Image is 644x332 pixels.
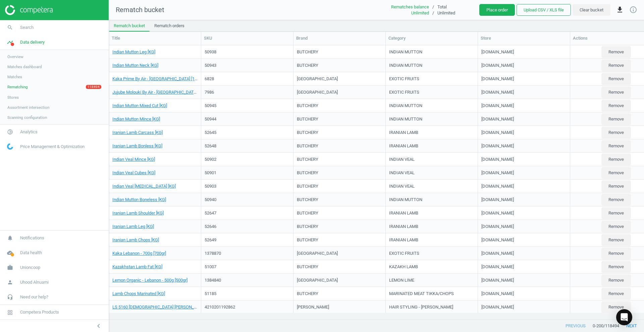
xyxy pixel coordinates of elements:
span: Assortment intersection [7,105,49,110]
div: BUTCHERY [297,223,318,229]
div: [DOMAIN_NAME] [481,102,514,108]
a: Iranian Lamb Carcass [KG] [112,130,163,135]
img: ajHJNr6hYgQAAAAASUVORK5CYII= [5,5,53,15]
div: BUTCHERY [297,264,318,270]
button: Remove [601,261,631,273]
a: Indian Mutton Neck [KG] [112,62,158,67]
button: Remove [601,194,631,206]
div: [DOMAIN_NAME] [481,250,514,256]
a: Iranian Lamb Chops [KG] [112,237,159,242]
a: Jujube Molouki By Air - [GEOGRAPHIC_DATA] [1000gr] [112,89,213,94]
a: Iranian Lamb Bonless [KG] [112,143,162,148]
div: INDIAN VEAL [389,156,415,162]
i: info_outline [629,6,637,14]
div: Unlimited [379,10,429,16]
span: Unioncoop [20,265,40,271]
span: Need our help? [20,294,48,300]
button: Remove [601,247,631,259]
span: Stores [7,95,19,100]
button: Remove [601,207,631,219]
button: Remove [601,59,631,72]
div: / [429,10,437,16]
button: Remove [601,100,631,112]
img: wGWNvw8QSZomAAAAABJRU5ErkJggg== [7,143,13,150]
div: INDIAN VEAL [389,170,415,176]
div: BUTCHERY [297,237,318,243]
div: 52645 [205,129,216,135]
div: BUTCHERY [297,143,318,149]
a: info_outline [629,6,637,14]
div: [DOMAIN_NAME] [481,62,514,68]
div: BUTCHERY [297,49,318,55]
span: Search [20,25,34,31]
div: BUTCHERY [297,156,318,162]
div: 52648 [205,143,216,149]
div: IRANIAN LAMB [389,237,418,243]
i: work [4,261,16,274]
button: Remove [601,140,631,152]
a: Indian Mutton Leg [KG] [112,49,155,54]
div: BUTCHERY [297,196,318,202]
i: chevron_left [95,322,103,330]
button: Remove [601,221,631,233]
div: EXOTIC FRUITS [389,76,419,82]
div: 51007 [205,264,216,270]
a: Kaka Lebanon - 700g [700gr] [112,250,166,255]
a: LS 5160 [DEMOGRAPHIC_DATA] [PERSON_NAME] [1] [112,304,212,309]
button: next [619,320,644,332]
div: INDIAN MUTTON [389,116,422,122]
a: Lamb Chops Marinated [KG] [112,291,165,296]
div: [PERSON_NAME] [297,304,329,310]
div: 50902 [205,156,216,162]
span: 0 - 200 [593,323,603,329]
div: 50943 [205,62,216,68]
div: 7986 [205,89,214,95]
div: IRANIAN LAMB [389,129,418,135]
div: 1384840 [205,277,221,283]
div: Title [112,35,198,41]
div: BUTCHERY [297,183,318,189]
i: person [4,276,16,289]
div: [DOMAIN_NAME] [481,223,514,229]
span: Data health [20,250,42,256]
button: Remove [601,234,631,246]
button: Remove [601,274,631,286]
i: search [4,21,16,34]
div: BUTCHERY [297,210,318,216]
span: Price Management & Optimization [20,144,85,150]
div: [GEOGRAPHIC_DATA] [297,277,338,283]
div: BUTCHERY [297,102,318,108]
div: 4210201192862 [205,304,235,310]
button: Clear bucket [573,4,610,16]
div: [DOMAIN_NAME] [481,196,514,202]
a: Indian Mutton Boneless [KG] [112,197,166,202]
div: 1378870 [205,250,221,256]
div: INDIAN MUTTON [389,49,422,55]
i: notifications [4,232,16,244]
button: Remove [601,73,631,85]
div: SKU [204,35,290,41]
i: get_app [616,6,624,14]
a: Lemon Organic - Lebanon - 500g [500gr] [112,277,187,282]
button: Remove [601,46,631,58]
div: [GEOGRAPHIC_DATA] [297,89,338,95]
div: INDIAN MUTTON [389,196,422,202]
div: [DOMAIN_NAME] [481,89,514,95]
a: Iranian Lamb Shoulder [KG] [112,210,164,215]
div: [DOMAIN_NAME] [481,290,514,296]
span: Analytics [20,129,38,135]
div: EXOTIC FRUITS [389,250,419,256]
span: Notifications [20,235,44,241]
div: IRANIAN LAMB [389,210,418,216]
button: Remove [601,86,631,98]
div: LEMON LIME [389,277,414,283]
button: get_app [612,2,628,18]
div: [DOMAIN_NAME] [481,116,514,122]
div: KAZAKH LAMB [389,264,418,270]
div: 52649 [205,237,216,243]
div: grid [109,45,644,313]
span: Data delivery [20,39,45,45]
a: Indian Mutton Mixed Cut [KG] [112,103,167,108]
button: Remove [601,113,631,125]
button: Remove [601,127,631,139]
